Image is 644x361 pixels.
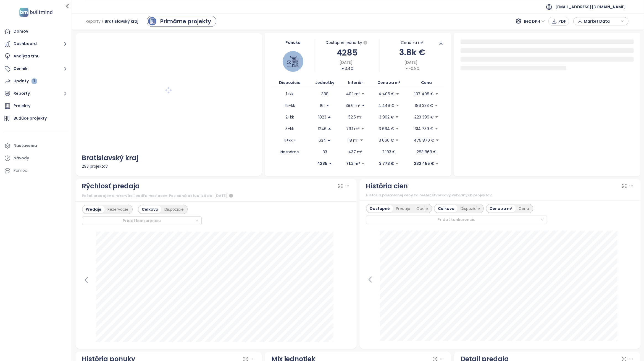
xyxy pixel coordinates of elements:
p: 282 455 € [414,160,434,167]
div: -0.8% [405,65,420,72]
span: caret-down [361,92,365,96]
p: 1823 [318,114,326,120]
div: 3.4% [341,65,354,72]
div: Domov [14,28,28,35]
span: caret-down [361,162,365,165]
span: caret-down [395,138,399,142]
p: 3 664 € [379,126,394,132]
p: 3 902 € [379,114,394,120]
div: Rýchlosť predaja [82,181,140,191]
span: caret-down [435,138,439,142]
th: Dispozícia [271,77,308,88]
span: caret-up [327,138,331,142]
span: caret-down [395,162,399,165]
img: house [287,55,299,68]
span: caret-down [396,104,399,107]
p: 79.1 m² [346,126,360,132]
p: 187 498 € [414,91,434,97]
p: 388 [321,91,328,97]
span: caret-down [435,127,438,131]
span: caret-down [435,115,439,119]
div: Oboje [414,205,431,212]
a: Domov [3,26,69,37]
th: Cena [408,77,445,88]
p: 161 [320,102,325,109]
div: Dostupné jednotky [315,39,380,46]
a: Návody [3,153,69,164]
div: Cena za m² [401,39,424,46]
div: Projekty [14,102,30,109]
div: 3.8k € [380,46,445,59]
div: Bratislavský kraj [82,153,255,163]
div: Počet predajov a rezervácií podľa mesiacov. Posledná aktualizácia: [DATE] [82,193,350,199]
p: 4285 [317,160,327,167]
div: Dispozície [161,205,187,213]
img: logo [18,7,54,18]
div: 293 projektov [82,163,255,169]
div: Celkovo [435,205,458,212]
p: 283 868 € [417,149,437,155]
td: 2+kk [271,111,308,123]
p: 118 m² [347,137,359,143]
a: Budúce projekty [3,113,69,124]
span: caret-down [395,115,399,119]
span: caret-up [328,127,332,131]
div: Návody [14,155,29,162]
span: caret-up [341,67,345,70]
div: História priemernej ceny za meter štvorcový vybraných projektov. [366,193,634,198]
span: caret-down [405,67,409,70]
span: [DATE] [405,59,418,65]
th: Interiér [341,77,369,88]
td: Neznáme [271,146,308,158]
a: Projekty [3,101,69,112]
span: caret-up [327,115,331,119]
p: 186 333 € [415,102,433,109]
p: 3 660 € [379,137,394,143]
p: 314 739 € [415,126,433,132]
p: 4 406 € [378,91,395,97]
div: História cien [366,181,408,191]
div: Rezervácie [105,205,132,213]
button: Reporty [3,88,69,99]
p: 40.1 m² [346,91,360,97]
span: Bratislavský kraj [105,16,138,26]
div: Predaje [393,205,414,212]
button: Cenník [3,63,69,74]
button: PDF [548,17,569,26]
div: Dispozície [458,205,483,212]
p: 223 399 € [414,114,434,120]
p: 634 [319,137,326,143]
a: Nastavenia [3,140,69,151]
div: Budúce projekty [14,115,47,122]
td: 1+kk [271,88,308,100]
span: Reporty [86,16,101,26]
span: caret-down [434,104,438,107]
button: Dashboard [3,38,69,49]
span: caret-up [361,104,365,107]
div: Analýza trhu [14,53,40,60]
span: / [102,16,104,26]
span: caret-up [326,104,330,107]
p: 437 m² [348,149,362,155]
div: Primárne projekty [160,17,211,25]
div: 4285 [315,46,380,59]
td: 1.5+kk [271,100,308,111]
span: caret-up [328,162,332,165]
div: button [576,17,625,25]
span: PDF [558,18,566,24]
span: caret-down [435,92,439,96]
td: 3+kk [271,123,308,135]
div: Celkovo [139,205,161,213]
span: Market Data [584,17,619,25]
p: 475 870 € [414,137,434,143]
p: 1246 [318,126,327,132]
p: 71.2 m² [346,160,360,167]
p: 4 449 € [378,102,395,109]
p: 3 778 € [379,160,394,167]
div: Updaty [14,78,37,85]
span: [DATE] [340,59,353,65]
div: 1 [31,78,37,84]
span: caret-down [396,92,399,96]
th: Jednotky [308,77,342,88]
span: Bez DPH [524,17,545,25]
